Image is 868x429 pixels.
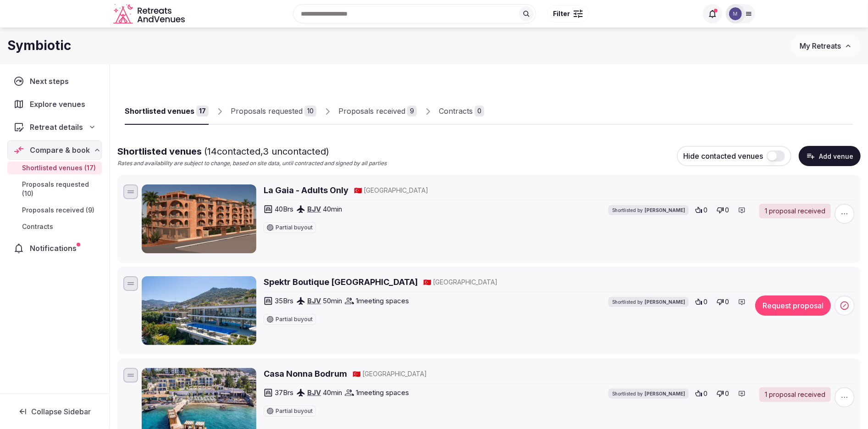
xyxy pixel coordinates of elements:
[113,4,187,24] svg: Retreats and Venues company logo
[645,207,685,213] span: [PERSON_NAME]
[755,295,831,316] button: Request proposal
[725,297,729,306] span: 0
[275,296,293,306] span: 35 Brs
[304,106,316,117] div: 10
[276,408,313,414] span: Partial buyout
[683,151,763,161] span: Hide contacted venues
[142,184,256,253] img: La Gaia - Adults Only
[323,204,342,214] span: 40 min
[703,206,708,215] span: 0
[275,204,293,214] span: 40 Brs
[307,205,321,213] a: BJV
[323,296,342,306] span: 50 min
[608,389,689,399] div: Shortlisted by
[231,98,316,125] a: Proposals requested10
[714,204,732,217] button: 0
[276,317,313,322] span: Partial buyout
[356,296,409,306] span: 1 meeting spaces
[547,5,589,22] button: Filter
[692,295,710,308] button: 0
[125,98,209,125] a: Shortlisted venues17
[204,146,329,157] span: ( 14 contacted, 3 uncontacted)
[800,41,841,50] span: My Retreats
[703,297,708,306] span: 0
[439,106,473,117] div: Contracts
[725,389,729,398] span: 0
[7,401,102,422] button: Collapse Sidebar
[30,243,80,254] span: Notifications
[433,278,498,287] span: [GEOGRAPHIC_DATA]
[645,390,685,397] span: [PERSON_NAME]
[362,369,427,379] span: [GEOGRAPHIC_DATA]
[7,239,102,258] a: Notifications
[553,9,570,18] span: Filter
[22,163,96,173] span: Shortlisted venues (17)
[231,106,303,117] div: Proposals requested
[307,296,321,305] a: BJV
[364,186,428,195] span: [GEOGRAPHIC_DATA]
[30,76,72,87] span: Next steps
[276,225,313,230] span: Partial buyout
[759,387,831,402] a: 1 proposal received
[729,7,742,20] img: mia
[113,4,187,24] a: Visit the homepage
[275,388,293,397] span: 37 Brs
[799,146,861,166] button: Add venue
[354,186,362,195] button: 🇹🇷
[30,122,83,133] span: Retreat details
[338,106,405,117] div: Proposals received
[608,297,689,307] div: Shortlisted by
[423,278,431,287] button: 🇹🇷
[439,98,484,125] a: Contracts0
[645,299,685,305] span: [PERSON_NAME]
[7,204,102,217] a: Proposals received (9)
[7,72,102,91] a: Next steps
[117,146,329,157] span: Shortlisted venues
[196,106,209,117] div: 17
[323,388,342,397] span: 40 min
[22,206,94,215] span: Proposals received (9)
[142,276,256,345] img: Spektr Boutique Hotel Yalikavak
[7,37,71,55] h1: Symbiotic
[117,160,387,167] p: Rates and availability are subject to change, based on site data, until contracted and signed by ...
[22,222,53,231] span: Contracts
[307,388,321,397] a: BJV
[30,99,89,110] span: Explore venues
[354,186,362,194] span: 🇹🇷
[22,180,98,198] span: Proposals requested (10)
[7,95,102,114] a: Explore venues
[264,368,347,379] a: Casa Nonna Bodrum
[692,387,710,400] button: 0
[714,295,732,308] button: 0
[725,206,729,215] span: 0
[423,278,431,286] span: 🇹🇷
[7,162,102,174] a: Shortlisted venues (17)
[338,98,417,125] a: Proposals received9
[791,34,861,57] button: My Retreats
[356,388,409,397] span: 1 meeting spaces
[608,205,689,215] div: Shortlisted by
[407,106,417,117] div: 9
[7,220,102,233] a: Contracts
[264,276,418,288] a: Spektr Boutique [GEOGRAPHIC_DATA]
[714,387,732,400] button: 0
[703,389,708,398] span: 0
[475,106,484,117] div: 0
[264,184,348,196] a: La Gaia - Adults Only
[31,407,91,416] span: Collapse Sidebar
[7,178,102,200] a: Proposals requested (10)
[759,204,831,218] a: 1 proposal received
[30,145,90,156] span: Compare & book
[692,204,710,217] button: 0
[125,106,194,117] div: Shortlisted venues
[353,370,360,378] span: 🇹🇷
[353,369,360,379] button: 🇹🇷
